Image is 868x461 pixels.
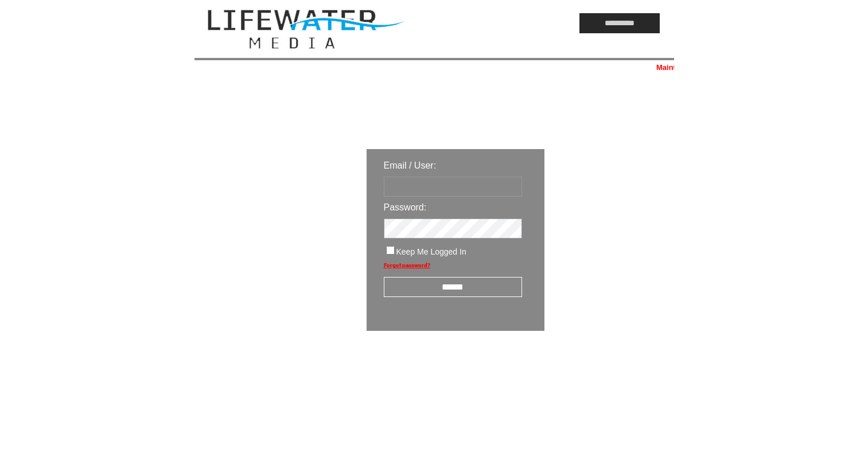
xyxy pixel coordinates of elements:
marquee: Maintenance Alert: The server will be restarted shortly due to a software upgrade. Please save yo... [194,63,674,72]
span: Keep Me Logged In [396,247,466,256]
span: Email / User: [384,161,437,170]
img: transparent.png [578,360,635,374]
span: Password: [384,202,427,212]
a: Forgot password? [384,262,430,268]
